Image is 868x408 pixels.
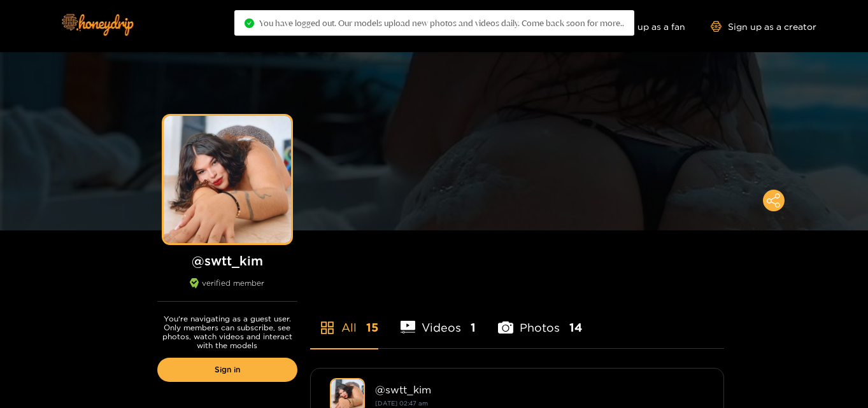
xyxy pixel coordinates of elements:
h1: @ swtt_kim [157,253,297,269]
li: All [310,291,378,348]
span: 1 [471,320,476,335]
span: check-circle [245,18,254,28]
span: appstore [320,320,335,335]
li: Videos [401,291,476,348]
a: Sign up as a creator [711,21,816,32]
li: Photos [498,291,582,348]
p: You're navigating as a guest user. Only members can subscribe, see photos, watch videos and inter... [157,314,297,350]
a: Sign up as a fan [598,21,685,32]
div: @ swtt_kim [375,384,704,395]
a: Sign in [157,358,297,382]
div: verified member [157,278,297,302]
span: You have logged out. Our models upload new photos and videos daily. Come back soon for more.. [259,18,624,28]
span: 15 [366,320,378,335]
small: [DATE] 02:47 am [375,400,428,407]
span: 14 [569,320,582,335]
